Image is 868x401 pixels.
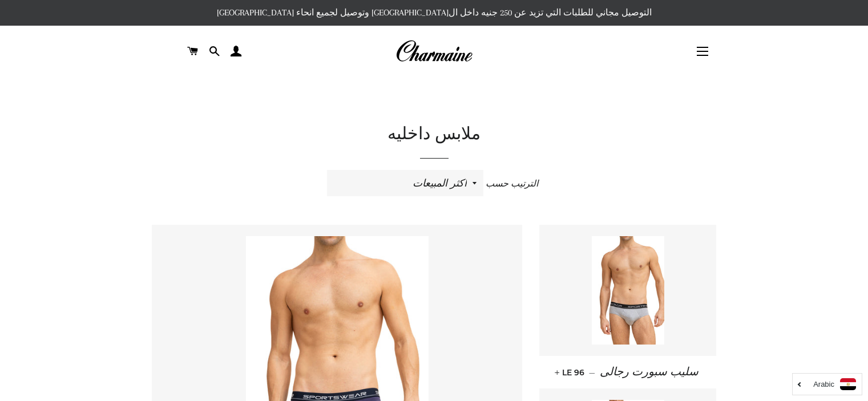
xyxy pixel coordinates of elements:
a: سليب سبورت رجالى — LE 96 [539,356,716,388]
span: LE 96 [557,367,584,378]
span: الترتيب حسب [486,179,538,189]
h1: ملابس داخليه [152,123,717,147]
span: — [589,367,595,378]
a: Arabic [798,378,856,390]
i: Arabic [813,380,834,388]
img: Charmaine Egypt [395,39,473,64]
span: سليب سبورت رجالى [600,366,699,378]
